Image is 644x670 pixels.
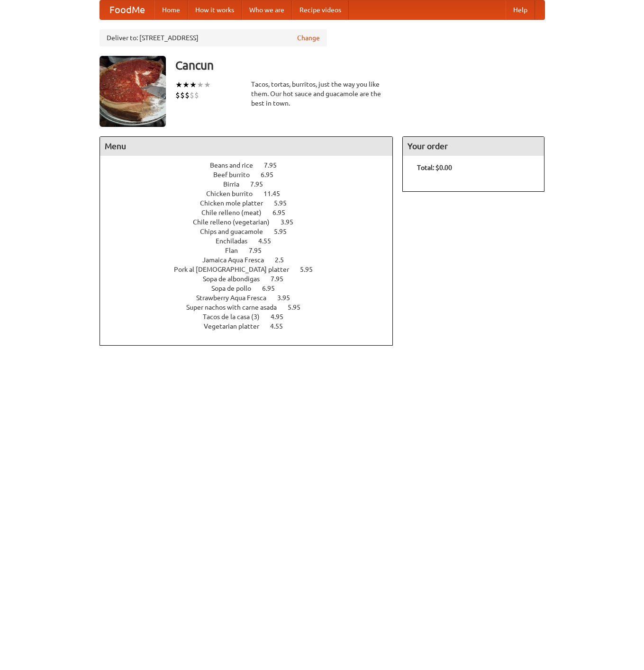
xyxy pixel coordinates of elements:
span: Birria [223,180,249,188]
span: 4.55 [258,237,281,245]
span: Super nachos with carne asada [186,304,286,311]
div: Deliver to: [STREET_ADDRESS] [100,29,327,46]
span: 6.95 [272,209,295,216]
span: Sopa de pollo [211,285,261,292]
li: ★ [197,80,204,90]
a: Jamaica Aqua Fresca 2.5 [202,256,301,264]
span: 3.95 [277,294,299,302]
a: Strawberry Aqua Fresca 3.95 [196,294,308,302]
span: 5.95 [288,304,310,311]
a: Home [154,0,188,19]
a: Change [297,33,320,43]
a: Chile relleno (vegetarian) 3.95 [193,218,311,226]
span: 5.95 [274,228,296,235]
a: Chile relleno (meat) 6.95 [201,209,303,216]
span: 11.45 [263,190,290,197]
li: ★ [175,80,182,90]
a: Vegetarian platter 4.55 [204,322,300,330]
span: 4.55 [270,322,292,330]
li: $ [194,90,199,100]
li: ★ [190,80,197,90]
span: 5.95 [274,199,296,207]
a: Chicken burrito 11.45 [206,190,298,197]
a: Chicken mole platter 5.95 [200,199,304,207]
span: Tacos de la casa (3) [203,313,269,321]
span: Sopa de albondigas [203,275,269,283]
h4: Your order [403,137,544,156]
span: Pork al [DEMOGRAPHIC_DATA] platter [174,266,299,273]
span: Strawberry Aqua Fresca [196,294,276,302]
span: 7.95 [264,161,286,169]
span: Beef burrito [213,171,259,179]
li: ★ [182,80,190,90]
li: $ [190,90,194,100]
a: FoodMe [100,0,154,19]
span: Chile relleno (meat) [201,209,271,216]
span: Beans and rice [210,161,263,169]
a: How it works [188,0,242,19]
a: Flan 7.95 [225,247,279,254]
b: Total: $0.00 [417,164,452,171]
span: Chicken burrito [206,190,262,197]
a: Sopa de pollo 6.95 [211,285,292,292]
span: 2.5 [275,256,293,264]
span: 5.95 [300,266,322,273]
li: $ [175,90,180,100]
span: 7.95 [250,180,272,188]
div: Tacos, tortas, burritos, just the way you like them. Our hot sauce and guacamole are the best in ... [251,80,393,108]
span: Chile relleno (vegetarian) [193,218,279,226]
span: 6.95 [261,171,283,179]
span: Chips and guacamole [200,228,272,235]
span: 3.95 [281,218,303,226]
span: Chicken mole platter [200,199,272,207]
a: Sopa de albondigas 7.95 [203,275,301,283]
a: Help [506,0,535,19]
span: Vegetarian platter [204,322,269,330]
a: Who we are [242,0,292,19]
li: ★ [204,80,211,90]
span: Jamaica Aqua Fresca [202,256,273,264]
li: $ [185,90,190,100]
a: Beef burrito 6.95 [213,171,291,179]
span: 6.95 [262,285,284,292]
a: Chips and guacamole 5.95 [200,228,304,235]
h4: Menu [100,137,393,156]
a: Super nachos with carne asada 5.95 [186,304,318,311]
li: $ [180,90,185,100]
span: 4.95 [271,313,293,321]
span: Flan [225,247,247,254]
a: Birria 7.95 [223,180,281,188]
span: 7.95 [271,275,293,283]
h3: Cancun [175,56,545,75]
span: 7.95 [249,247,271,254]
a: Pork al [DEMOGRAPHIC_DATA] platter 5.95 [174,266,330,273]
img: angular.jpg [100,56,166,127]
a: Beans and rice 7.95 [210,161,294,169]
a: Enchiladas 4.55 [216,237,289,245]
a: Recipe videos [292,0,349,19]
span: Enchiladas [216,237,257,245]
a: Tacos de la casa (3) 4.95 [203,313,301,321]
